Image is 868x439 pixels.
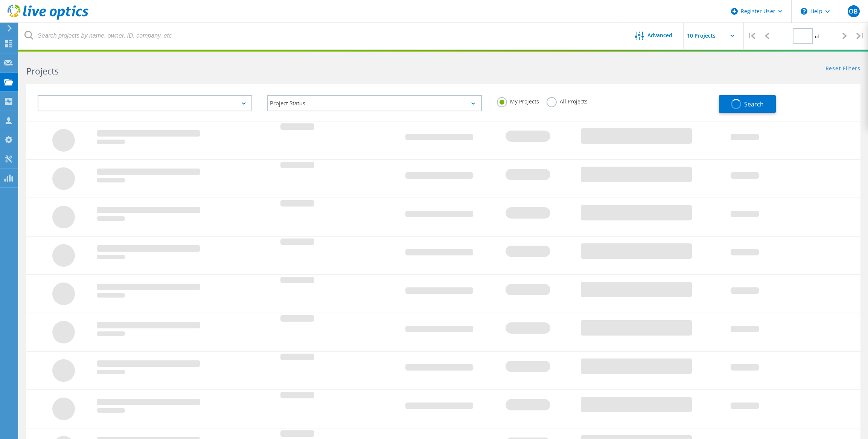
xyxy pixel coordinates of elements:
span: of [815,33,819,39]
input: Search projects by name, owner, ID, company, etc [19,23,624,49]
a: Live Optics Dashboard [8,16,88,21]
div: | [744,23,759,49]
label: My Projects [497,97,539,104]
span: Search [744,100,764,108]
div: Project Status [267,95,482,111]
svg: \n [801,8,807,15]
button: Search [719,95,776,113]
label: All Projects [547,97,588,104]
div: | [853,23,868,49]
b: Projects [26,65,59,77]
span: OB [849,8,858,14]
a: Reset Filters [825,66,860,72]
span: Advanced [647,33,672,38]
